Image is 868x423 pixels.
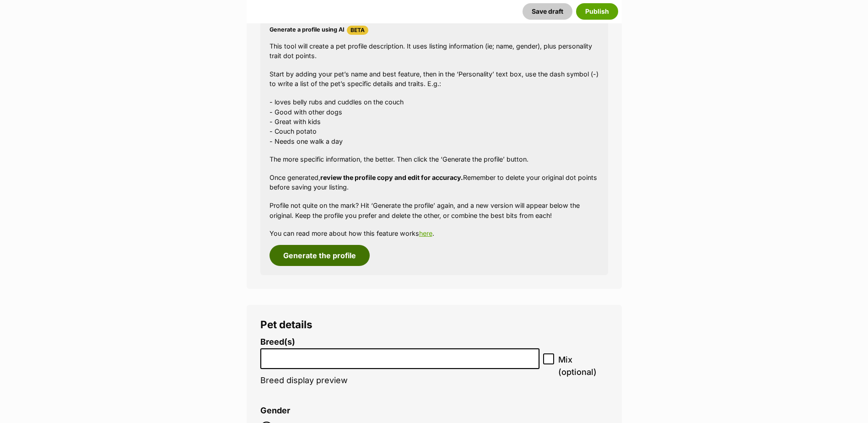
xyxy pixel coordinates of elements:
[270,41,599,61] p: This tool will create a pet profile description. It uses listing information (ie; name, gender), ...
[270,173,599,192] p: Once generated, Remember to delete your original dot points before saving your listing.
[260,337,540,395] li: Breed display preview
[558,353,608,378] span: Mix (optional)
[270,69,599,89] p: Start by adding your pet’s name and best feature, then in the ‘Personality’ text box, use the das...
[270,154,599,164] p: The more specific information, the better. Then click the ‘Generate the profile’ button.
[347,26,368,35] span: Beta
[260,318,313,331] span: Pet details
[523,3,572,20] button: Save draft
[419,229,432,237] a: here
[576,3,618,20] button: Publish
[270,245,370,266] button: Generate the profile
[270,228,599,238] p: You can read more about how this feature works .
[270,201,599,220] p: Profile not quite on the mark? Hit ‘Generate the profile’ again, and a new version will appear be...
[260,337,540,347] label: Breed(s)
[320,174,463,181] strong: review the profile copy and edit for accuracy.
[260,406,290,416] label: Gender
[270,26,599,35] h4: Generate a profile using AI
[270,97,599,146] p: - loves belly rubs and cuddles on the couch - Good with other dogs - Great with kids - Couch pota...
